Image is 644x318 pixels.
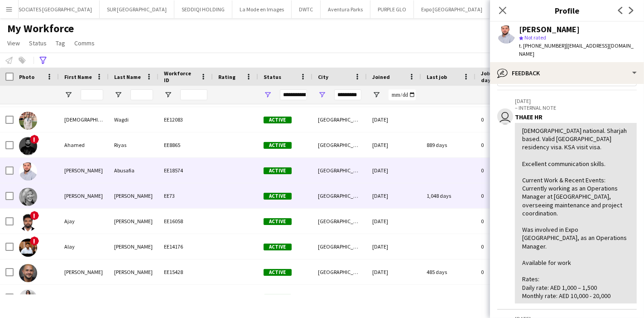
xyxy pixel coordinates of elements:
[524,34,546,41] span: Not rated
[264,193,292,200] span: Active
[19,239,37,257] img: Alay Sanghavi
[19,213,37,231] img: Ajay Emerson
[264,142,292,149] span: Active
[318,73,328,80] span: City
[476,285,534,310] div: 0
[515,104,637,111] p: – INTERNAL NOTE
[232,0,292,18] button: La Mode en Images
[421,259,476,284] div: 485 days
[19,137,37,155] img: Ahamed Riyas
[367,209,421,234] div: [DATE]
[52,37,69,49] a: Tag
[321,0,370,18] button: Aventura Parks
[264,269,292,276] span: Active
[109,107,159,132] div: Wagdi
[476,234,534,259] div: 0
[312,234,367,259] div: [GEOGRAPHIC_DATA]
[159,132,213,157] div: EE8865
[159,158,213,183] div: EE18574
[421,132,476,157] div: 889 days
[130,89,153,100] input: Last Name Filter Input
[312,132,367,157] div: [GEOGRAPHIC_DATA]
[59,107,109,132] div: [DEMOGRAPHIC_DATA]
[476,209,534,234] div: 0
[318,91,326,99] button: Open Filter Menu
[30,135,39,144] span: !
[159,107,213,132] div: EE12083
[367,259,421,284] div: [DATE]
[114,73,141,80] span: Last Name
[59,209,109,234] div: Ajay
[109,209,159,234] div: [PERSON_NAME]
[19,112,37,130] img: Adham Wagdi
[7,22,74,35] span: My Workforce
[312,259,367,284] div: [GEOGRAPHIC_DATA]
[367,132,421,157] div: [DATE]
[19,264,37,282] img: Ali Yahya
[81,89,103,100] input: First Name Filter Input
[59,183,109,208] div: [PERSON_NAME]
[59,234,109,259] div: Alay
[372,73,390,80] span: Joined
[312,183,367,208] div: [GEOGRAPHIC_DATA]
[312,107,367,132] div: [GEOGRAPHIC_DATA]
[367,183,421,208] div: [DATE]
[370,0,414,18] button: PURPLE GLO
[164,91,172,99] button: Open Filter Menu
[59,285,109,310] div: Alia
[389,89,416,100] input: Joined Filter Input
[174,0,232,18] button: SEDDIQI HOLDING
[109,259,159,284] div: [PERSON_NAME]
[218,73,235,80] span: Rating
[264,73,281,80] span: Status
[264,218,292,225] span: Active
[19,289,37,308] img: Alia Atta
[515,98,637,104] p: [DATE]
[159,209,213,234] div: EE16058
[312,158,367,183] div: [GEOGRAPHIC_DATA]
[38,55,48,66] app-action-btn: Advanced filters
[312,209,367,234] div: [GEOGRAPHIC_DATA]
[414,0,490,18] button: Expo [GEOGRAPHIC_DATA]
[59,132,109,157] div: Ahamed
[476,183,534,208] div: 0
[264,167,292,174] span: Active
[159,234,213,259] div: EE14176
[7,39,20,47] span: View
[421,285,476,310] div: 648 days
[481,70,518,83] span: Jobs (last 90 days)
[264,244,292,250] span: Active
[312,285,367,310] div: [GEOGRAPHIC_DATA]
[522,127,630,300] div: [DEMOGRAPHIC_DATA] national. Sharjah based. Valid [GEOGRAPHIC_DATA] residency visa. KSA visit vis...
[367,234,421,259] div: [DATE]
[114,91,122,99] button: Open Filter Menu
[56,39,65,47] span: Tag
[476,158,534,183] div: 0
[367,107,421,132] div: [DATE]
[109,183,159,208] div: [PERSON_NAME]
[64,73,92,80] span: First Name
[19,188,37,206] img: Aimee Warren
[19,73,34,80] span: Photo
[109,158,159,183] div: Abusafia
[71,37,98,49] a: Comms
[476,107,534,132] div: 0
[476,259,534,284] div: 0
[180,89,207,100] input: Workforce ID Filter Input
[164,70,197,83] span: Workforce ID
[367,285,421,310] div: [DATE]
[29,39,47,47] span: Status
[64,91,72,99] button: Open Filter Menu
[519,42,566,49] span: t. [PHONE_NUMBER]
[4,37,24,49] a: View
[59,158,109,183] div: [PERSON_NAME]
[30,211,39,220] span: !
[519,42,634,57] span: | [EMAIL_ADDRESS][DOMAIN_NAME]
[159,183,213,208] div: EE73
[30,236,39,245] span: !
[476,132,534,157] div: 0
[159,259,213,284] div: EE15428
[109,132,159,157] div: Riyas
[490,5,644,16] h3: Profile
[367,158,421,183] div: [DATE]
